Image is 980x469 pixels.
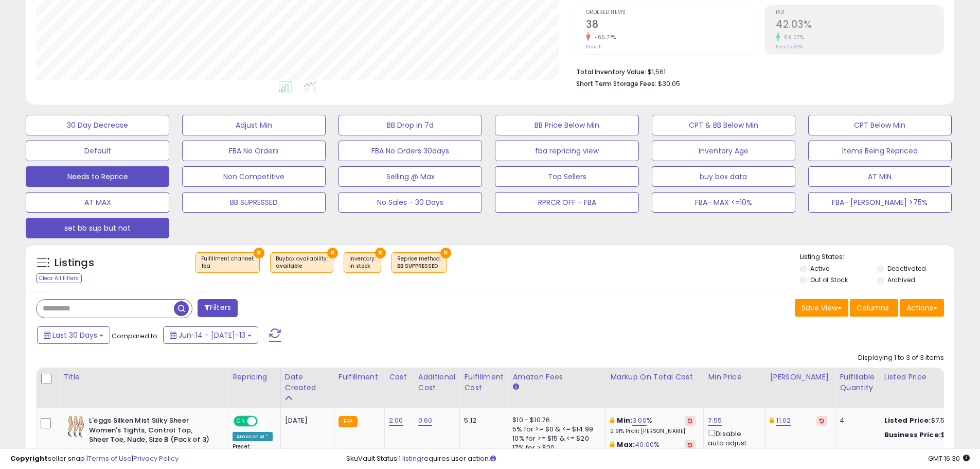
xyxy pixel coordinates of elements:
[887,275,915,284] label: Archived
[512,434,598,443] div: 10% for >= $15 & <= $20
[776,415,791,426] a: 11.62
[10,454,48,463] strong: Copyright
[397,263,441,270] div: BB SUPPRESSED
[884,430,970,440] div: $9.99
[810,264,829,273] label: Active
[201,263,254,270] div: fba
[658,79,680,89] span: $30.05
[884,430,941,440] b: Business Price:
[495,166,638,187] button: Top Sellers
[399,454,421,463] a: 1 listing
[610,428,696,435] p: 2.91% Profit [PERSON_NAME]
[810,275,848,284] label: Out of Stock
[254,248,264,258] button: ×
[652,192,795,213] button: FBA- MAX <=10%
[375,248,386,258] button: ×
[512,372,601,383] div: Amazon Fees
[397,255,441,270] span: Reprice method :
[610,416,696,435] div: %
[26,218,169,238] button: set bb sup but not
[235,417,247,426] span: ON
[182,166,326,187] button: Non Competitive
[26,166,169,187] button: Needs to Reprice
[63,372,224,383] div: Title
[285,416,326,425] div: [DATE]
[198,299,238,317] button: Filters
[201,255,254,270] span: Fulfillment channel :
[610,372,699,383] div: Markup on Total Cost
[338,416,358,427] small: FBA
[256,417,273,426] span: OFF
[338,192,482,213] button: No Sales - 30 Days
[884,415,931,425] b: Listed Price:
[440,248,451,258] button: ×
[591,33,616,41] small: -65.77%
[808,192,952,213] button: FBA- [PERSON_NAME] >75%
[884,372,973,383] div: Listed Price
[857,303,889,313] span: Columns
[776,19,943,32] h2: 42.03%
[652,141,795,161] button: Inventory Age
[182,115,326,135] button: Adjust Min
[88,454,132,463] a: Terms of Use
[776,44,803,50] small: Prev: 24.86%
[884,416,970,425] div: $7.55
[586,44,602,50] small: Prev: 111
[464,372,504,393] div: Fulfillment Cost
[652,166,795,187] button: buy box data
[26,141,169,161] button: Default
[10,454,179,464] div: seller snap | |
[389,415,403,426] a: 2.00
[389,372,409,383] div: Cost
[808,141,952,161] button: Items Being Repriced
[338,166,482,187] button: Selling @ Max
[840,416,871,425] div: 4
[652,115,795,135] button: CPT & BB Below Min
[887,264,926,273] label: Deactivated
[346,454,970,464] div: SkuVault Status: requires user action.
[928,454,970,463] span: 2025-08-13 16:30 GMT
[133,454,179,463] a: Privacy Policy
[327,248,338,258] button: ×
[840,372,875,393] div: Fulfillable Quantity
[163,326,258,344] button: Jun-14 - [DATE]-13
[495,192,638,213] button: RPRCR OFF - FBA
[37,326,110,344] button: Last 30 Days
[495,141,638,161] button: fba repricing view
[338,115,482,135] button: BB Drop in 7d
[900,299,944,317] button: Actions
[632,415,647,426] a: 3.00
[338,141,482,161] button: FBA No Orders 30days
[179,330,245,340] span: Jun-14 - [DATE]-13
[780,33,804,41] small: 69.07%
[808,115,952,135] button: CPT Below Min
[770,372,831,383] div: [PERSON_NAME]
[795,299,848,317] button: Save View
[708,415,722,426] a: 7.55
[338,372,380,383] div: Fulfillment
[36,273,82,283] div: Clear All Filters
[233,432,273,441] div: Amazon AI *
[349,255,376,270] span: Inventory :
[512,383,519,392] small: Amazon Fees.
[617,415,632,425] b: Min:
[586,19,754,32] h2: 38
[182,141,326,161] button: FBA No Orders
[708,428,757,458] div: Disable auto adjust min
[858,353,944,363] div: Displaying 1 to 3 of 3 items
[576,65,936,77] li: $1,561
[349,263,376,270] div: in stock
[576,79,656,88] b: Short Term Storage Fees:
[66,416,86,437] img: 41fK0XZQrOL._SL40_.jpg
[576,67,646,76] b: Total Inventory Value:
[512,416,598,425] div: $10 - $10.76
[808,166,952,187] button: AT MIN
[182,192,326,213] button: BB SUPRESSED
[586,10,754,15] span: Ordered Items
[776,10,943,15] span: ROI
[26,115,169,135] button: 30 Day Decrease
[55,256,94,270] h5: Listings
[112,331,159,341] span: Compared to:
[285,372,330,393] div: Date Created
[850,299,898,317] button: Columns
